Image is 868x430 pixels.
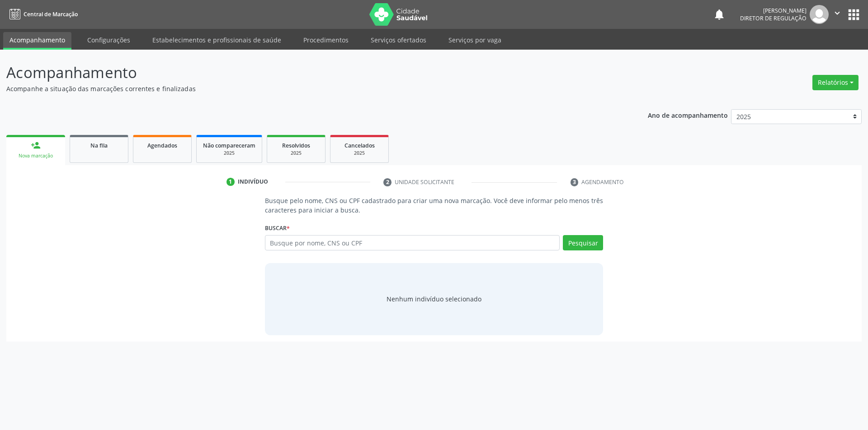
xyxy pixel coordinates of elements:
[265,235,560,250] input: Busque por nome, CNS ou CPF
[81,32,137,48] a: Configurações
[740,7,807,14] div: [PERSON_NAME]
[442,32,508,48] a: Serviços por vaga
[282,142,310,149] span: Resolvidos
[274,150,319,157] div: 2025
[226,178,235,186] div: 1
[563,235,603,250] button: Pesquisar
[364,32,433,48] a: Serviços ofertados
[238,178,268,186] div: Indivíduo
[344,142,375,149] span: Cancelados
[648,109,728,120] p: Ano de acompanhamento
[203,142,255,149] span: Não compareceram
[6,84,605,93] p: Acompanhe a situação das marcações correntes e finalizadas
[829,5,846,24] button: 
[6,7,78,22] a: Central de Marcação
[24,10,78,18] span: Central de Marcação
[387,294,481,304] div: Nenhum indivíduo selecionado
[31,140,41,150] div: person_add
[13,153,59,159] div: Nova marcação
[90,142,108,149] span: Na fila
[810,5,829,24] img: img
[147,142,177,149] span: Agendados
[812,75,859,90] button: Relatórios
[265,196,604,215] p: Busque pelo nome, CNS ou CPF cadastrado para criar uma nova marcação. Você deve informar pelo men...
[337,150,382,157] div: 2025
[3,32,71,50] a: Acompanhamento
[832,8,842,18] i: 
[740,14,807,22] span: Diretor de regulação
[713,8,726,21] button: notifications
[265,221,290,235] label: Buscar
[203,150,255,157] div: 2025
[146,32,288,48] a: Estabelecimentos e profissionais de saúde
[6,61,605,84] p: Acompanhamento
[297,32,355,48] a: Procedimentos
[846,7,862,23] button: apps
